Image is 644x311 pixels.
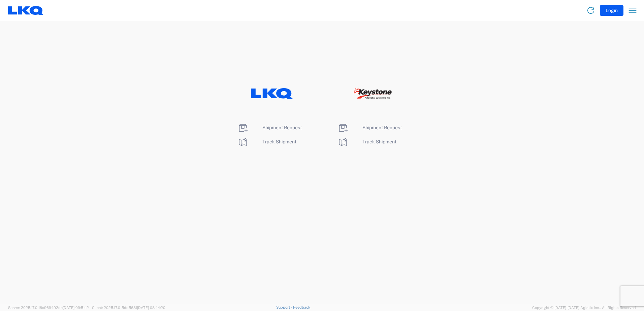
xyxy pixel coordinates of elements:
a: Track Shipment [237,139,296,144]
a: Support [276,305,293,309]
a: Track Shipment [337,139,396,144]
a: Shipment Request [337,125,402,130]
a: Feedback [293,305,310,309]
span: Shipment Request [262,125,302,130]
span: [DATE] 09:51:12 [63,306,89,310]
button: Login [600,5,623,16]
span: Copyright © [DATE]-[DATE] Agistix Inc., All Rights Reserved [532,305,636,311]
span: Track Shipment [262,139,296,144]
span: [DATE] 08:44:20 [137,306,165,310]
span: Server: 2025.17.0-16a969492de [8,306,89,310]
a: Shipment Request [237,125,302,130]
span: Track Shipment [362,139,396,144]
span: Client: 2025.17.0-5dd568f [92,306,165,310]
span: Shipment Request [362,125,402,130]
